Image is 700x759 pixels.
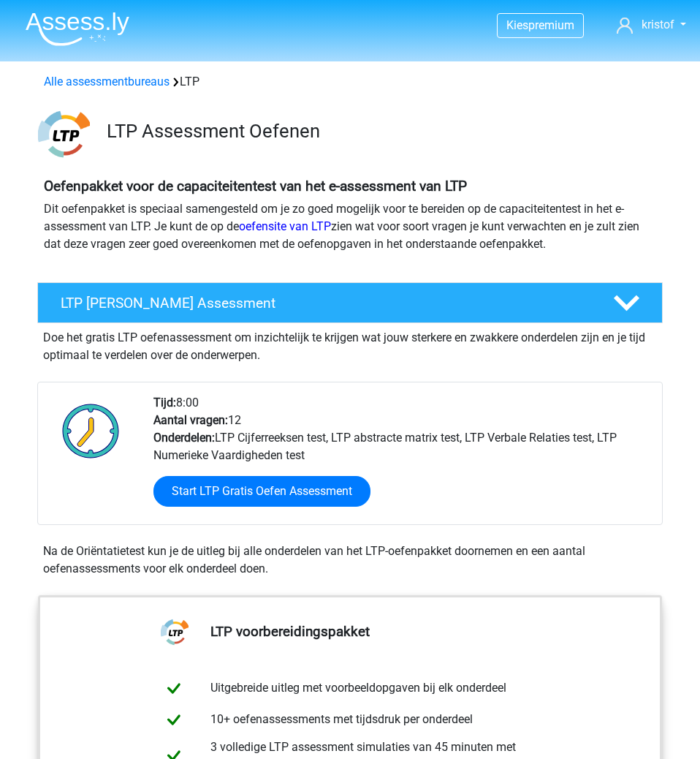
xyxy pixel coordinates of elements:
b: Aantal vragen: [153,413,228,427]
div: LTP [38,73,662,91]
h4: LTP [PERSON_NAME] Assessment [61,295,590,311]
b: Tijd: [153,396,176,409]
a: Kiespremium [498,15,583,35]
img: Assessly [26,12,129,46]
a: Start LTP Gratis Oefen Assessment [153,476,370,507]
div: 8:00 12 LTP Cijferreeksen test, LTP abstracte matrix test, LTP Verbale Relaties test, LTP Numerie... [142,394,661,524]
a: Alle assessmentbureaus [44,75,170,88]
b: Onderdelen: [153,431,215,445]
span: Kies [506,18,528,32]
p: Dit oefenpakket is speciaal samengesteld om je zo goed mogelijk voor te bereiden op de capaciteit... [44,200,656,253]
div: Doe het gratis LTP oefenassessment om inzichtelijk te krijgen wat jouw sterkere en zwakkere onder... [37,323,663,364]
img: ltp.png [38,108,90,160]
a: LTP [PERSON_NAME] Assessment [31,282,669,323]
span: kristof [642,18,674,31]
div: Na de Oriëntatietest kun je de uitleg bij alle onderdelen van het LTP-oefenpakket doornemen en ee... [37,543,663,578]
a: kristof [617,16,686,34]
a: oefensite van LTP [239,219,331,233]
h3: LTP Assessment Oefenen [107,120,651,143]
span: premium [528,18,574,32]
img: Klok [54,394,128,467]
b: Oefenpakket voor de capaciteitentest van het e-assessment van LTP [44,178,467,195]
